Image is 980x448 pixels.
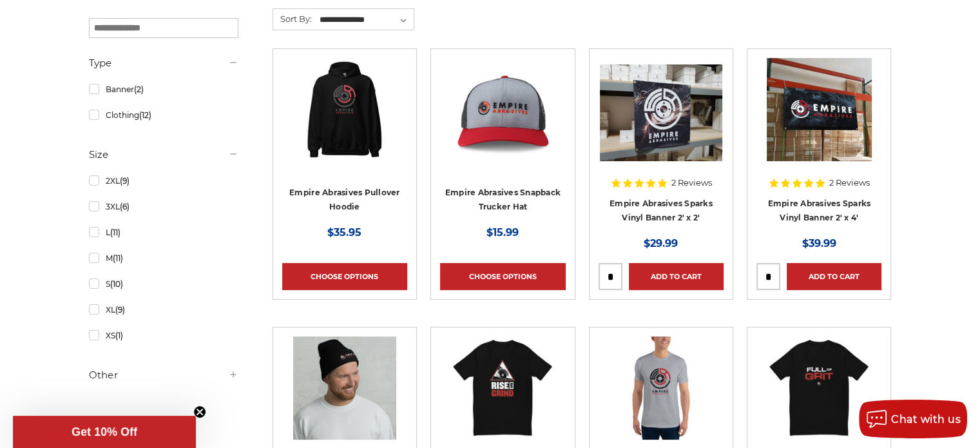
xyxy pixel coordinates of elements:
img: Empire Abrasives logo beanie - on male model [293,336,396,440]
img: Empire Abrasives Sparks Vinyl Banner 2' x 2' [600,64,722,161]
span: (1) [115,331,122,340]
span: $15.99 [486,226,519,239]
span: (11) [110,228,120,237]
img: Empire Abrasives logo short sleeve tee shirt - Heather Grey - On model [610,336,713,440]
button: Close teaser [193,405,206,418]
span: 2 Reviews [671,179,712,187]
a: Empire Abrasives Snapback Trucker Hat [445,188,561,212]
a: Add to Cart [787,263,881,290]
a: Add to Cart [629,263,724,290]
a: Choose Options [282,263,407,290]
h5: Size [89,147,238,162]
a: Clothing [89,104,238,126]
span: (2) [133,84,143,94]
button: Chat with us [859,400,967,438]
a: S [89,273,238,295]
div: Get 10% OffClose teaser [13,416,196,448]
a: 2XL [89,170,238,192]
img: Empire Abrasives Pullover Hoodie [293,58,396,161]
span: 2 Reviews [829,179,870,187]
a: Empire Abrasives Snapback Trucker Hat [440,58,565,183]
span: (11) [112,253,122,263]
a: Empire Abrasives Sparks Vinyl Banner 2' x 4' [756,58,881,183]
a: XS [89,324,238,347]
a: Empire Abrasives Sparks Vinyl Banner 2' x 4' [767,199,870,223]
h5: Type [89,55,238,71]
a: Choose Options [440,263,565,290]
a: Empire Abrasives Pullover Hoodie [289,188,399,212]
img: Empire Abrasives Rise and Grind t-shirt - Black - flat laying [451,336,554,440]
span: $29.99 [644,237,678,249]
span: Get 10% Off [72,425,137,438]
img: Empire Abrasives Snapback Trucker Hat [451,58,554,161]
a: M [89,247,238,269]
a: Banner [89,78,238,101]
img: Empire Abrasives Sparks Vinyl Banner 2' x 4' [767,58,872,161]
a: Empire Abrasives Sparks Vinyl Banner 2' x 2' [599,58,724,183]
a: 3XL [89,195,238,218]
h5: Other [89,367,238,383]
label: Sort By: [273,9,312,28]
span: (10) [110,279,122,289]
img: Empire Abrasives Black Full of Grit T-shirt - flat lay [767,336,870,440]
a: Empire Abrasives Sparks Vinyl Banner 2' x 2' [610,199,713,223]
span: $39.99 [802,237,836,249]
a: XL [89,298,238,321]
span: Chat with us [891,413,961,425]
span: (9) [115,305,124,315]
span: (6) [119,202,129,211]
a: Empire Abrasives Pullover Hoodie [282,58,407,183]
span: (12) [139,110,151,120]
a: L [89,221,238,244]
select: Sort By: [318,10,414,30]
span: $35.95 [327,226,361,239]
span: (9) [119,176,129,186]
